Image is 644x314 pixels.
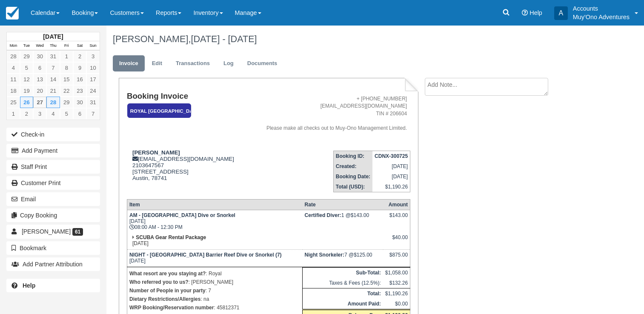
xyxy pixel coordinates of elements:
[129,252,282,258] strong: NIGHT - [GEOGRAPHIC_DATA] Barrier Reef Dive or Snorkel (7)
[333,151,372,161] th: Booking ID:
[129,286,300,295] p: : 7
[129,212,235,218] strong: AM - [GEOGRAPHIC_DATA] Dive or Snorkel
[46,74,60,85] a: 14
[73,74,86,85] a: 16
[73,108,86,120] a: 6
[33,108,46,120] a: 3
[351,212,369,218] span: $143.00
[20,74,33,85] a: 12
[522,10,528,16] i: Help
[73,62,86,74] a: 9
[60,62,73,74] a: 8
[385,252,408,265] div: $875.00
[33,97,46,108] a: 27
[46,85,60,97] a: 21
[129,303,300,312] p: : 45812371
[20,51,33,62] a: 29
[372,182,410,192] td: $1,190.26
[86,74,100,85] a: 17
[6,144,100,157] button: Add Payment
[191,34,257,44] span: [DATE] - [DATE]
[33,51,46,62] a: 30
[60,97,73,108] a: 29
[383,278,410,288] td: $132.26
[129,269,300,278] p: : Royal
[127,199,302,210] th: Item
[7,51,20,62] a: 28
[43,33,63,40] strong: [DATE]
[7,97,20,108] a: 25
[7,62,20,74] a: 4
[72,228,83,236] span: 61
[127,210,302,232] td: [DATE] 08:00 AM - 12:30 PM
[20,85,33,97] a: 19
[86,51,100,62] a: 3
[303,278,383,288] td: Taxes & Fees (12.5%):
[303,299,383,310] th: Amount Paid:
[372,161,410,171] td: [DATE]
[33,41,46,51] th: Wed
[554,6,568,20] div: A
[573,13,630,21] p: Muy'Ono Adventures
[303,199,383,210] th: Rate
[127,103,191,118] em: Royal [GEOGRAPHIC_DATA]
[46,51,60,62] a: 31
[6,176,100,190] a: Customer Print
[6,279,100,292] a: Help
[129,295,300,303] p: : na
[127,249,302,267] td: [DATE]
[7,74,20,85] a: 11
[60,108,73,120] a: 5
[127,232,302,250] td: [DATE]
[136,234,206,240] strong: SCUBA Gear Rental Package
[86,85,100,97] a: 24
[73,41,86,51] th: Sat
[73,51,86,62] a: 2
[86,62,100,74] a: 10
[333,182,372,192] th: Total (USD):
[6,257,100,271] button: Add Partner Attribution
[33,74,46,85] a: 13
[6,208,100,222] button: Copy Booking
[385,234,408,247] div: $40.00
[303,288,383,299] th: Total:
[530,9,542,16] span: Help
[333,161,372,171] th: Created:
[6,160,100,174] a: Staff Print
[250,95,407,132] address: + [PHONE_NUMBER] [EMAIL_ADDRESS][DOMAIN_NAME] TIN # 206604 Please make all checks out to Muy-Ono ...
[354,252,372,258] span: $125.00
[241,55,284,72] a: Documents
[60,85,73,97] a: 22
[372,171,410,182] td: [DATE]
[6,241,100,255] button: Bookmark
[46,62,60,74] a: 7
[132,149,180,156] strong: [PERSON_NAME]
[375,153,408,159] strong: CDNX-300725
[60,41,73,51] th: Fri
[60,74,73,85] a: 15
[46,41,60,51] th: Thu
[303,249,383,267] td: 7 @
[73,85,86,97] a: 23
[6,7,19,20] img: checkfront-main-nav-mini-logo.png
[303,267,383,278] th: Sub-Total:
[46,97,60,108] a: 28
[129,288,206,294] strong: Number of People in your party
[383,288,410,299] td: $1,190.26
[127,103,188,119] a: Royal [GEOGRAPHIC_DATA]
[86,97,100,108] a: 31
[20,97,33,108] a: 26
[20,62,33,74] a: 5
[383,299,410,310] td: $0.00
[6,128,100,141] button: Check-in
[86,108,100,120] a: 7
[217,55,240,72] a: Log
[23,282,35,289] b: Help
[6,192,100,206] button: Email
[573,4,630,13] p: Accounts
[86,41,100,51] th: Sun
[129,296,200,302] strong: Dietary Restrictions/Allergies
[383,267,410,278] td: $1,058.00
[146,55,169,72] a: Edit
[129,305,214,311] strong: WRP Booking/Reservation number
